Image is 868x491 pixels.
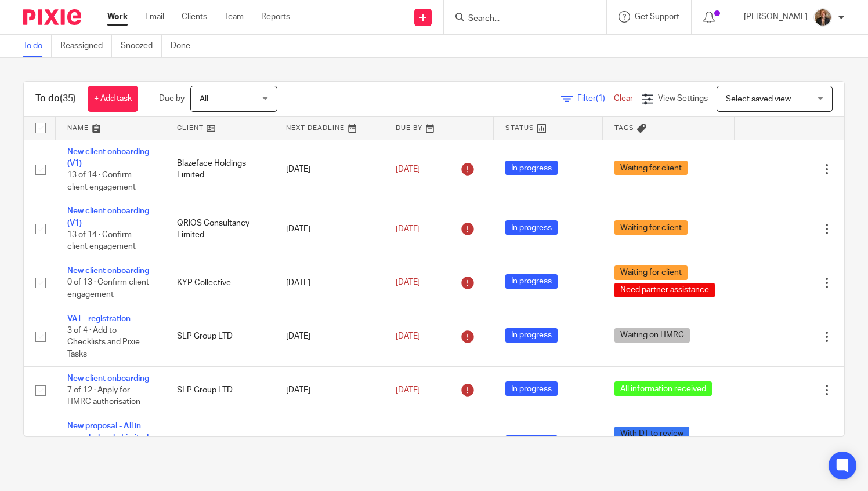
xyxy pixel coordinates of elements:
[23,35,52,57] a: To do
[67,231,136,251] span: 13 of 14 · Confirm client engagement
[505,328,558,343] span: In progress
[505,161,558,175] span: In progress
[67,422,149,442] a: New proposal - All in one wholesale Limited
[165,140,275,199] td: Blazeface Holdings Limited
[396,165,420,173] span: [DATE]
[182,11,207,23] a: Clients
[88,86,138,112] a: + Add task
[225,11,244,23] a: Team
[614,328,690,343] span: Waiting on HMRC
[396,225,420,233] span: [DATE]
[60,94,76,103] span: (35)
[274,307,384,366] td: [DATE]
[274,140,384,199] td: [DATE]
[171,35,199,57] a: Done
[60,35,112,57] a: Reassigned
[67,315,131,323] a: VAT - registration
[107,11,128,23] a: Work
[505,274,558,289] span: In progress
[577,94,614,103] span: Filter
[121,35,162,57] a: Snoozed
[261,11,290,23] a: Reports
[614,125,634,131] span: Tags
[67,326,140,358] span: 3 of 4 · Add to Checklists and Pixie Tasks
[67,279,149,299] span: 0 of 13 · Confirm client engagement
[505,220,558,235] span: In progress
[67,386,140,406] span: 7 of 12 · Apply for HMRC authorisation
[396,279,420,287] span: [DATE]
[813,8,832,27] img: WhatsApp%20Image%202025-04-23%20at%2010.20.30_16e186ec.jpg
[165,366,275,414] td: SLP Group LTD
[274,199,384,259] td: [DATE]
[200,95,208,103] span: All
[159,93,185,104] p: Due by
[505,381,558,396] span: In progress
[165,307,275,366] td: SLP Group LTD
[274,414,384,474] td: [DATE]
[67,374,149,383] a: New client onboarding
[467,14,572,24] input: Search
[614,427,689,441] span: With DT to review
[396,386,420,394] span: [DATE]
[274,366,384,414] td: [DATE]
[67,171,136,191] span: 13 of 14 · Confirm client engagement
[35,93,76,105] h1: To do
[614,381,712,396] span: All information received
[658,94,708,103] span: View Settings
[165,199,275,259] td: QRIOS Consultancy Limited
[614,94,633,103] a: Clear
[396,332,420,340] span: [DATE]
[505,435,558,450] span: In progress
[614,265,688,280] span: Waiting for client
[145,11,164,23] a: Email
[614,283,715,297] span: Need partner assistance
[23,9,81,25] img: Pixie
[67,267,149,275] a: New client onboarding
[744,11,808,23] p: [PERSON_NAME]
[614,220,688,235] span: Waiting for client
[614,161,688,175] span: Waiting for client
[67,207,149,227] a: New client onboarding (V1)
[274,259,384,307] td: [DATE]
[596,94,605,103] span: (1)
[165,259,275,307] td: KYP Collective
[635,13,679,21] span: Get Support
[67,148,149,168] a: New client onboarding (V1)
[726,95,791,103] span: Select saved view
